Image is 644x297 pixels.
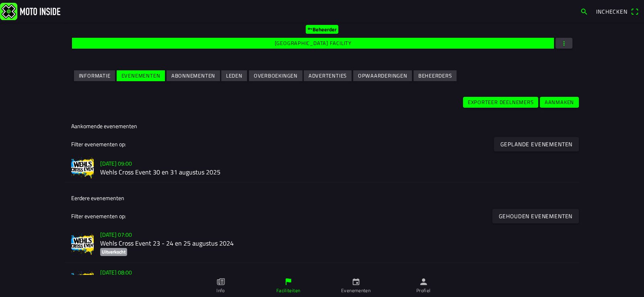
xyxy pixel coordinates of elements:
ion-text: [DATE] 07:00 [100,230,132,239]
ion-button: Aanmaken [540,97,579,108]
span: Inchecken [596,7,628,16]
ion-button: Leden [221,70,247,81]
ion-text: Uitverkocht [102,248,126,256]
ion-label: Filter evenementen op: [71,212,126,220]
ion-icon: person [419,277,428,286]
ion-button: Advertenties [304,70,352,81]
ion-button: Overboekingen [249,70,302,81]
ion-label: Faciliteiten [276,287,300,294]
a: Incheckenqr scanner [592,4,642,18]
ion-label: Profiel [416,287,431,294]
ion-icon: calendar [352,277,360,286]
ion-text: Geplande evenementen [500,141,572,147]
ion-button: Opwaarderingen [353,70,412,81]
ion-icon: flag [284,277,293,286]
ion-icon: key [307,26,313,31]
ion-text: Gehouden evenementen [498,213,572,219]
ion-label: Info [216,287,224,294]
img: cCZtsjFFguq8jaMxb6V8eqQHe7J3e4RIKeyKiF3I.png [71,233,94,255]
ion-button: [GEOGRAPHIC_DATA] facility [72,38,554,49]
ion-text: [DATE] 09:00 [100,159,132,168]
ion-button: Informatie [74,70,115,81]
a: search [576,4,592,18]
ion-label: Filter evenementen op: [71,140,126,148]
h2: Wehls Cross Event 30 en 31 augustus 2025 [100,168,573,176]
img: VqD64gSFQa07sXQ29HG3kmymFA4PMwN3nS6ewlsa.png [71,156,94,179]
h2: Wehls Cross Event 23 - 24 en 25 augustus 2024 [100,240,573,247]
ion-button: Evenementen [117,70,165,81]
ion-button: Beheerders [414,70,457,81]
ion-text: [DATE] 08:00 [100,268,132,277]
ion-label: Eerdere evenementen [71,194,124,202]
ion-label: Evenementen [341,287,370,294]
ion-label: Aankomende evenementen [71,122,137,130]
ion-badge: Beheerder [306,25,338,34]
ion-button: Exporteer deelnemers [463,97,538,108]
ion-icon: paper [216,277,225,286]
img: cCZtsjFFguq8jaMxb6V8eqQHe7J3e4RIKeyKiF3I.png [71,270,94,293]
ion-button: Abonnementen [167,70,220,81]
